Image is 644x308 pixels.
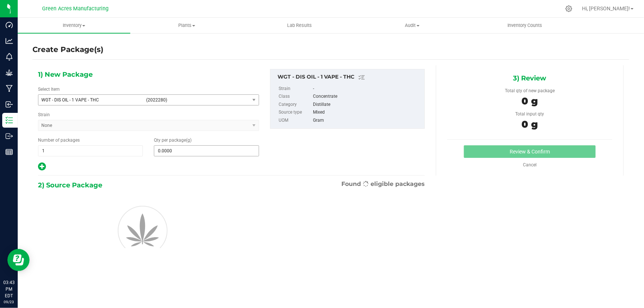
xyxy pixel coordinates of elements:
span: Qty per package [154,138,192,143]
span: select [249,95,259,105]
span: Found eligible packages [341,180,425,188]
input: 0.0000 [154,146,258,156]
inline-svg: Monitoring [6,53,13,60]
label: Strain [279,85,312,93]
div: Manage settings [564,5,574,12]
inline-svg: Inventory [6,117,13,124]
label: UOM [279,117,312,125]
span: Add new output [38,166,46,171]
span: WGT - DIS OIL - 1 VAPE - THC [41,97,142,103]
span: 3) Review [513,73,546,84]
span: Inventory Counts [498,22,552,29]
span: Lab Results [277,22,322,29]
span: Inventory [18,22,130,29]
a: Plants [130,18,243,33]
label: Select Item [38,86,60,93]
a: Inventory Counts [469,18,581,33]
span: 0 g [521,95,538,107]
p: 03:43 PM EDT [3,279,14,299]
a: Lab Results [243,18,356,33]
a: Inventory [18,18,130,33]
div: Mixed [313,108,421,117]
span: Hi, [PERSON_NAME]! [582,6,630,11]
div: Concentrate [313,93,421,101]
span: (g) [186,138,192,143]
p: 09/23 [3,299,14,305]
a: Audit [356,18,468,33]
iframe: Resource center [7,249,30,271]
a: Cancel [523,162,537,167]
inline-svg: Analytics [6,37,13,45]
inline-svg: Grow [6,69,13,76]
label: Class [279,93,312,101]
inline-svg: Outbound [6,132,13,140]
div: Gram [313,117,421,125]
span: Total qty of new package [505,88,555,93]
span: (2022280) [146,97,247,103]
inline-svg: Inbound [6,101,13,108]
input: 1 [38,146,142,156]
span: Audit [356,22,468,29]
div: Distillate [313,101,421,109]
div: WGT - DIS OIL - 1 VAPE - THC [278,73,421,82]
span: Green Acres Manufacturing [42,6,109,12]
label: Category [279,101,312,109]
span: Plants [131,22,242,29]
inline-svg: Manufacturing [6,85,13,92]
span: Total input qty [515,111,544,117]
span: 2) Source Package [38,180,102,191]
div: - [313,85,421,93]
span: 0 g [521,118,538,130]
inline-svg: Dashboard [6,21,13,29]
h4: Create Package(s) [32,44,103,55]
label: Strain [38,111,50,118]
button: Review & Confirm [464,145,596,158]
label: Source type [279,108,312,117]
span: Number of packages [38,138,80,143]
inline-svg: Reports [6,148,13,156]
span: 1) New Package [38,69,93,80]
